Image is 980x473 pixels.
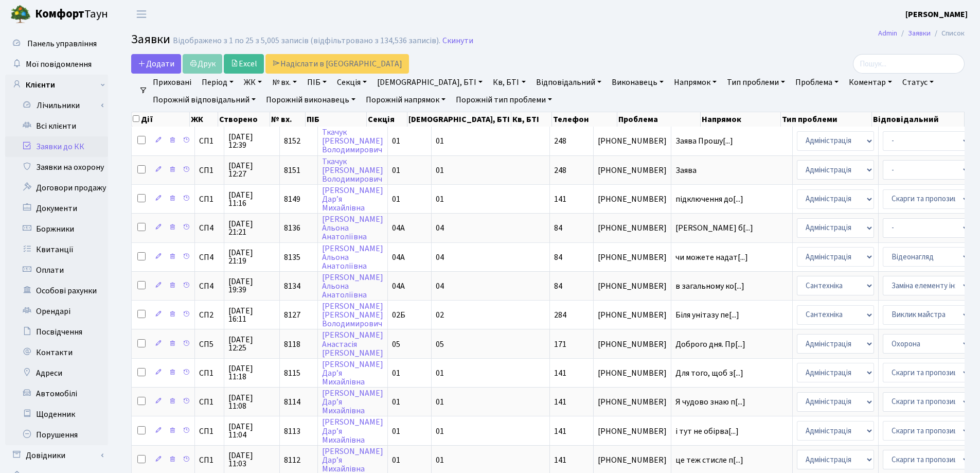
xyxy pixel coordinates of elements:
[284,339,300,350] span: 8118
[598,340,667,348] span: [PHONE_NUMBER]
[392,309,405,321] span: 02Б
[436,252,444,263] span: 04
[598,456,667,464] span: [PHONE_NUMBER]
[199,253,220,261] span: СП4
[392,135,400,147] span: 01
[598,427,667,435] span: [PHONE_NUMBER]
[608,74,668,91] a: Виконавець
[199,427,220,435] span: СП1
[268,74,301,91] a: № вх.
[392,426,400,437] span: 01
[131,30,170,48] span: Заявки
[723,74,789,91] a: Тип проблеми
[303,74,331,91] a: ПІБ
[149,91,260,109] a: Порожній відповідальний
[10,4,31,25] img: logo.png
[552,112,617,127] th: Телефон
[878,28,897,39] a: Admin
[284,165,300,176] span: 8151
[228,394,275,410] span: [DATE] 11:08
[436,135,444,147] span: 01
[554,222,562,234] span: 84
[392,367,400,379] span: 01
[436,309,444,321] span: 02
[905,9,968,20] b: [PERSON_NAME]
[199,340,220,348] span: СП5
[781,112,872,127] th: Тип проблеми
[228,249,275,265] span: [DATE] 21:19
[5,281,108,301] a: Особові рахунки
[436,454,444,466] span: 01
[554,135,566,147] span: 248
[373,74,487,91] a: [DEMOGRAPHIC_DATA], БТІ
[322,243,383,272] a: [PERSON_NAME]АльонаАнатоліївна
[322,359,383,388] a: [PERSON_NAME]Дар’яМихайлівна
[554,339,566,350] span: 171
[240,74,266,91] a: ЖК
[436,222,444,234] span: 04
[5,239,108,260] a: Квитанції
[12,95,108,116] a: Лічильники
[322,127,383,155] a: Ткачук[PERSON_NAME]Володимирович
[149,74,195,91] a: Приховані
[675,454,743,466] span: це теж стисле п[...]
[675,367,743,379] span: Для того, щоб з[...]
[675,339,745,350] span: Доброго дня. Пр[...]
[228,336,275,352] span: [DATE] 12:25
[322,185,383,214] a: [PERSON_NAME]Дар’яМихайлівна
[392,339,400,350] span: 05
[908,28,931,39] a: Заявки
[322,156,383,185] a: Ткачук[PERSON_NAME]Володимирович
[199,137,220,145] span: СП1
[228,364,275,381] span: [DATE] 11:18
[791,74,843,91] a: Проблема
[554,252,562,263] span: 84
[436,396,444,408] span: 01
[5,136,108,157] a: Заявки до КК
[284,222,300,234] span: 8136
[138,58,174,69] span: Додати
[5,342,108,363] a: Контакти
[598,311,667,319] span: [PHONE_NUMBER]
[5,75,108,95] a: Клієнти
[598,282,667,290] span: [PHONE_NUMBER]
[554,165,566,176] span: 248
[554,281,562,292] span: 84
[190,112,218,127] th: ЖК
[554,367,566,379] span: 141
[5,198,108,219] a: Документи
[5,425,108,445] a: Порушення
[598,166,667,174] span: [PHONE_NUMBER]
[228,133,275,149] span: [DATE] 12:39
[5,33,108,54] a: Панель управління
[199,311,220,319] span: СП2
[675,281,744,292] span: в загальному ко[...]
[322,272,383,301] a: [PERSON_NAME]АльонаАнатоліївна
[392,396,400,408] span: 01
[863,23,980,44] nav: breadcrumb
[27,38,97,49] span: Панель управління
[367,112,407,127] th: Секція
[554,426,566,437] span: 141
[392,281,405,292] span: 04А
[598,224,667,232] span: [PHONE_NUMBER]
[675,166,788,174] span: Заява
[436,426,444,437] span: 01
[322,388,383,416] a: [PERSON_NAME]Дар’яМихайлівна
[436,367,444,379] span: 01
[228,307,275,323] span: [DATE] 16:11
[228,162,275,178] span: [DATE] 12:27
[931,28,965,39] li: Список
[598,369,667,377] span: [PHONE_NUMBER]
[5,260,108,281] a: Оплати
[392,252,405,263] span: 04А
[199,195,220,203] span: СП1
[199,166,220,174] span: СП1
[322,301,383,329] a: [PERSON_NAME][PERSON_NAME]Володимирович
[333,74,371,91] a: Секція
[436,165,444,176] span: 01
[362,91,450,109] a: Порожній напрямок
[392,194,400,205] span: 01
[129,6,154,23] button: Переключити навігацію
[5,157,108,178] a: Заявки на охорону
